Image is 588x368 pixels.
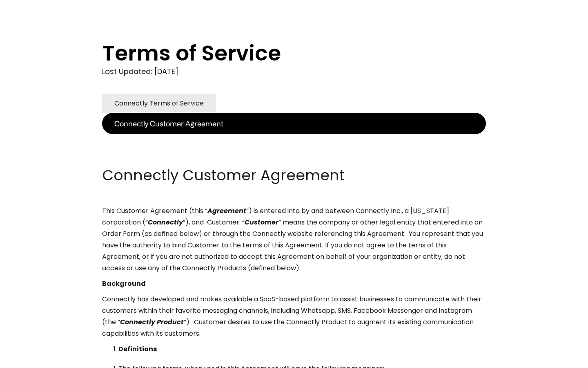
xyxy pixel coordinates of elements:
[16,354,49,365] ul: Language list
[102,279,146,288] strong: Background
[114,98,204,109] div: Connectly Terms of Service
[114,118,223,129] div: Connectly Customer Agreement
[102,41,453,65] h1: Terms of Service
[102,150,486,161] p: ‍
[8,353,49,365] aside: Language selected: English
[102,165,486,186] h2: Connectly Customer Agreement
[102,65,486,78] div: Last Updated: [DATE]
[102,205,486,274] p: This Customer Agreement (this “ ”) is entered into by and between Connectly Inc., a [US_STATE] co...
[245,218,278,227] em: Customer
[102,134,486,146] p: ‍
[120,317,184,327] em: Connectly Product
[207,206,246,215] em: Agreement
[148,218,183,227] em: Connectly
[118,344,157,354] strong: Definitions
[102,294,486,339] p: Connectly has developed and makes available a SaaS-based platform to assist businesses to communi...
